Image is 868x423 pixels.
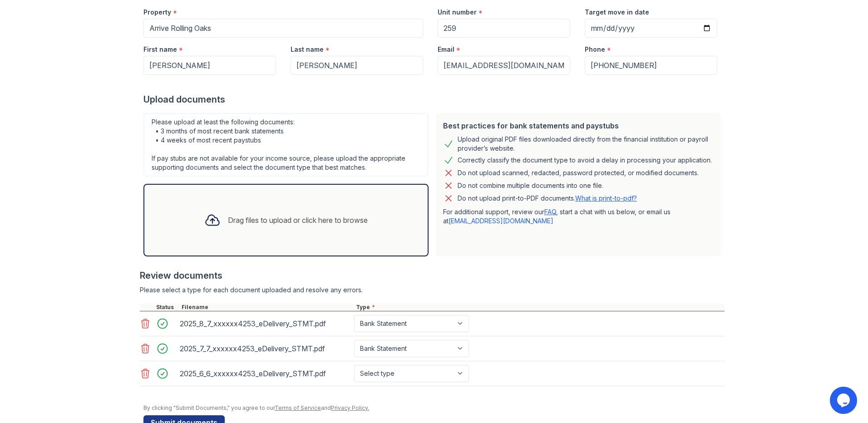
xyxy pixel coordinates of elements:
label: Property [143,8,171,17]
div: Upload original PDF files downloaded directly from the financial institution or payroll provider’... [458,135,714,153]
div: Correctly classify the document type to avoid a delay in processing your application. [458,155,712,166]
div: Upload documents [143,93,725,106]
div: Best practices for bank statements and paystubs [443,120,714,131]
div: 2025_8_7_xxxxxx4253_eDelivery_STMT.pdf [180,316,350,331]
div: Drag files to upload or click here to browse [228,215,368,226]
div: 2025_7_7_xxxxxx4253_eDelivery_STMT.pdf [180,341,350,356]
label: Target move in date [585,8,649,17]
div: Do not upload scanned, redacted, password protected, or modified documents. [458,167,699,178]
div: Status [154,304,180,311]
a: What is print-to-pdf? [575,194,637,202]
div: Please upload at least the following documents: • 3 months of most recent bank statements • 4 wee... [143,113,429,177]
label: Email [438,45,454,54]
label: First name [143,45,177,54]
div: Filename [180,304,354,311]
a: FAQ [544,208,556,216]
p: Do not upload print-to-PDF documents. [458,194,637,203]
div: Review documents [140,269,725,282]
div: 2025_6_6_xxxxxx4253_eDelivery_STMT.pdf [180,366,350,381]
a: Privacy Policy. [331,404,369,411]
div: By clicking "Submit Documents," you agree to our and [143,404,725,412]
iframe: chat widget [830,387,859,414]
a: [EMAIL_ADDRESS][DOMAIN_NAME] [449,217,553,225]
label: Last name [291,45,324,54]
label: Phone [585,45,605,54]
div: Type [354,304,725,311]
p: For additional support, review our , start a chat with us below, or email us at [443,207,714,226]
div: Please select a type for each document uploaded and resolve any errors. [140,285,725,295]
a: Terms of Service [275,404,321,411]
label: Unit number [438,8,477,17]
div: Do not combine multiple documents into one file. [458,180,603,191]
